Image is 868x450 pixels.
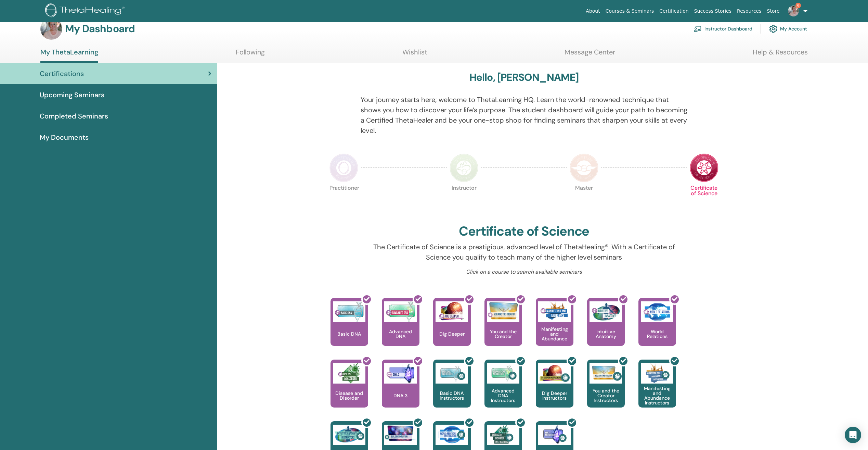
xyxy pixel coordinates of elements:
[484,298,522,360] a: You and the Creator You and the Creator
[329,153,358,182] img: Practitioner
[638,298,676,360] a: World Relations World Relations
[382,360,419,421] a: DNA 3 DNA 3
[487,363,519,384] img: Advanced DNA Instructors
[587,388,625,403] p: You and the Creator Instructors
[40,111,108,121] span: Completed Seminars
[450,185,478,214] p: Instructor
[331,391,368,400] p: Disease and Disorder
[333,363,365,384] img: Disease and Disorder
[764,5,782,17] a: Store
[694,26,702,32] img: chalkboard-teacher.svg
[450,153,478,182] img: Instructor
[657,5,691,17] a: Certification
[433,391,471,400] p: Basic DNA Instructors
[690,153,718,182] img: Certificate of Science
[769,23,777,35] img: cog.svg
[587,298,625,360] a: Intuitive Anatomy Intuitive Anatomy
[565,48,615,61] a: Message Center
[40,48,98,63] a: My ThetaLearning
[333,301,365,322] img: Basic DNA
[459,224,590,239] h2: Certificate of Science
[570,153,598,182] img: Master
[484,360,522,421] a: Advanced DNA Instructors Advanced DNA Instructors
[587,360,625,421] a: You and the Creator Instructors You and the Creator Instructors
[691,5,734,17] a: Success Stories
[236,48,265,61] a: Following
[638,386,676,405] p: Manifesting and Abundance Instructors
[384,363,417,384] img: DNA 3
[487,425,519,445] img: Disease and Disorder Instructors
[638,360,676,421] a: Manifesting and Abundance Instructors Manifesting and Abundance Instructors
[436,425,468,445] img: World Relations Instructors
[382,298,419,360] a: Advanced DNA Advanced DNA
[769,21,807,36] a: My Account
[40,132,89,142] span: My Documents
[536,360,573,421] a: Dig Deeper Instructors Dig Deeper Instructors
[641,363,673,384] img: Manifesting and Abundance Instructors
[361,268,687,276] p: Click on a course to search available seminars
[536,391,573,400] p: Dig Deeper Instructors
[795,3,801,8] span: 6
[40,18,62,40] img: default.jpg
[590,363,622,384] img: You and the Creator Instructors
[734,5,764,17] a: Resources
[538,363,571,384] img: Dig Deeper Instructors
[536,298,573,360] a: Manifesting and Abundance Manifesting and Abundance
[638,329,676,339] p: World Relations
[436,301,468,322] img: Dig Deeper
[603,5,657,17] a: Courses & Seminars
[384,301,417,322] img: Advanced DNA
[487,301,519,320] img: You and the Creator
[536,327,573,341] p: Manifesting and Abundance
[570,185,598,214] p: Master
[788,5,799,16] img: default.jpg
[433,298,471,360] a: Dig Deeper Dig Deeper
[437,332,467,336] p: Dig Deeper
[484,329,522,339] p: You and the Creator
[40,90,104,100] span: Upcoming Seminars
[433,360,471,421] a: Basic DNA Instructors Basic DNA Instructors
[45,3,127,19] img: logo.png
[382,329,419,339] p: Advanced DNA
[40,68,84,79] span: Certifications
[329,185,358,214] p: Practitioner
[583,5,603,17] a: About
[331,360,368,421] a: Disease and Disorder Disease and Disorder
[384,425,417,441] img: Intuitive Child In Me Instructors
[590,301,622,322] img: Intuitive Anatomy
[641,301,673,322] img: World Relations
[333,425,365,445] img: Intuitive Anatomy Instructors
[331,298,368,360] a: Basic DNA Basic DNA
[845,427,861,443] div: Open Intercom Messenger
[694,21,752,36] a: Instructor Dashboard
[361,95,687,136] p: Your journey starts here; welcome to ThetaLearning HQ. Learn the world-renowned technique that sh...
[361,242,687,262] p: The Certificate of Science is a prestigious, advanced level of ThetaHealing®. With a Certificate ...
[538,301,571,322] img: Manifesting and Abundance
[484,388,522,403] p: Advanced DNA Instructors
[65,23,135,35] h3: My Dashboard
[402,48,427,61] a: Wishlist
[690,185,718,214] p: Certificate of Science
[538,425,571,445] img: DNA 3 Instructors
[753,48,808,61] a: Help & Resources
[587,329,625,339] p: Intuitive Anatomy
[469,71,579,84] h3: Hello, [PERSON_NAME]
[436,363,468,384] img: Basic DNA Instructors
